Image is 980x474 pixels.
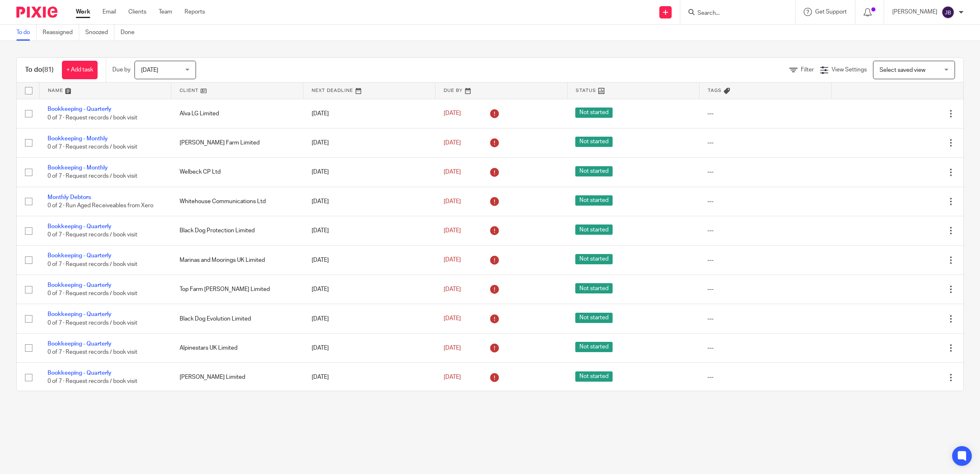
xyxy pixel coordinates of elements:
a: Bookkeeping - Quarterly [48,370,112,376]
span: Not started [575,313,613,323]
td: [DATE] [303,158,435,187]
a: Team [159,8,172,16]
div: --- [707,110,823,118]
p: [PERSON_NAME] [892,8,937,16]
span: 0 of 7 · Request records / book visit [48,232,137,238]
a: Monthly Debtors [48,195,91,200]
a: Bookkeeping - Monthly [48,165,108,171]
td: [DATE] [303,363,435,392]
td: [DATE] [303,304,435,333]
span: Filter [801,67,814,73]
a: Bookkeeping - Quarterly [48,311,112,317]
span: Not started [575,342,613,352]
p: Due by [112,66,130,74]
div: --- [707,315,823,323]
a: Bookkeeping - Monthly [48,136,108,142]
div: --- [707,139,823,147]
div: --- [707,373,823,381]
span: Not started [575,283,613,293]
span: (81) [42,66,54,73]
td: [DATE] [303,275,435,304]
td: [PERSON_NAME] Farm Limited [171,128,303,157]
h1: To do [25,66,54,74]
td: Marinas and Moorings UK Limited [171,245,303,275]
img: svg%3E [941,6,955,19]
span: Not started [575,166,613,176]
span: Get Support [815,9,847,15]
td: Black Dog Protection Limited [171,216,303,245]
span: [DATE] [444,228,461,234]
span: Not started [575,224,613,235]
td: Welbeck CP Ltd [171,158,303,187]
td: Alpinestars UK Limited [171,333,303,362]
span: 0 of 7 · Request records / book visit [48,115,137,121]
span: [DATE] [444,374,461,380]
span: View Settings [832,67,867,73]
td: [DATE] [303,99,435,128]
span: Not started [575,108,613,118]
td: [DATE] [303,128,435,157]
span: [DATE] [444,345,461,351]
span: 0 of 7 · Request records / book visit [48,349,137,355]
td: Black Dog Evolution Limited [171,304,303,333]
span: 0 of 7 · Request records / book visit [48,261,137,267]
span: [DATE] [141,67,158,73]
span: [DATE] [444,140,461,146]
td: Top Farm [PERSON_NAME] Limited [171,275,303,304]
span: 0 of 7 · Request records / book visit [48,320,137,326]
span: Not started [575,137,613,147]
a: Bookkeeping - Quarterly [48,253,112,259]
td: Alva LG Limited [171,99,303,128]
a: To do [16,25,36,41]
a: Reassigned [43,25,79,41]
a: Done [121,25,141,41]
a: Clients [128,8,146,16]
span: 0 of 7 · Request records / book visit [48,144,137,150]
a: Reports [185,8,205,16]
span: Not started [575,254,613,264]
div: --- [707,197,823,206]
a: Bookkeeping - Quarterly [48,282,112,288]
a: Snoozed [85,25,114,41]
div: --- [707,227,823,235]
span: 0 of 7 · Request records / book visit [48,174,137,179]
td: [DATE] [303,245,435,275]
span: [DATE] [444,111,461,117]
input: Search [697,10,770,17]
div: --- [707,285,823,293]
a: Work [76,8,90,16]
span: [DATE] [444,286,461,292]
span: Not started [575,371,613,382]
td: [DATE] [303,216,435,245]
td: Whitehouse Communications Ltd [171,187,303,216]
td: [DATE] [303,187,435,216]
a: Email [103,8,116,16]
span: Not started [575,195,613,206]
span: 0 of 7 · Request records / book visit [48,379,137,385]
img: Pixie [16,7,57,18]
a: Bookkeeping - Quarterly [48,341,112,347]
a: Bookkeeping - Quarterly [48,106,112,112]
span: 0 of 7 · Request records / book visit [48,291,137,296]
span: [DATE] [444,257,461,263]
span: [DATE] [444,199,461,204]
td: [DATE] [303,333,435,362]
span: 0 of 2 · Run Aged Receiveables from Xero [48,203,153,208]
div: --- [707,344,823,352]
td: [PERSON_NAME] Limited [171,363,303,392]
span: Select saved view [880,67,925,73]
a: Bookkeeping - Quarterly [48,224,112,229]
span: Tags [708,88,722,93]
span: [DATE] [444,169,461,175]
div: --- [707,256,823,264]
a: + Add task [62,61,98,79]
div: --- [707,168,823,176]
span: [DATE] [444,316,461,321]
